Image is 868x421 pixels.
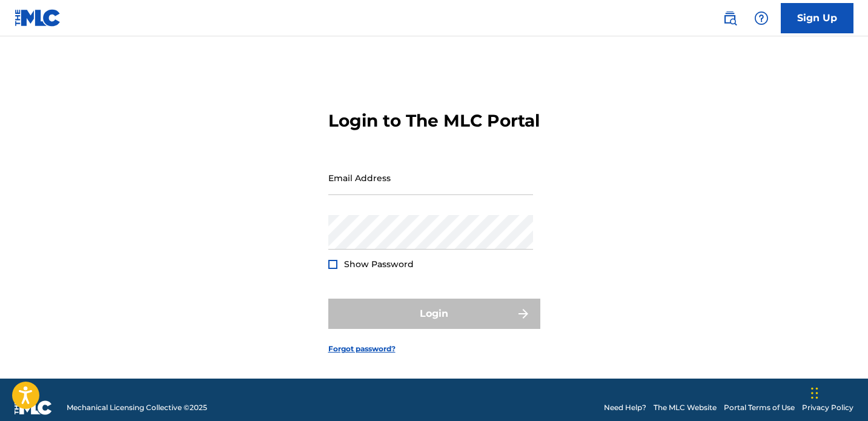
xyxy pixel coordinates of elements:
img: help [754,11,769,25]
span: Mechanical Licensing Collective © 2025 [67,402,207,413]
a: Portal Terms of Use [724,402,795,413]
img: MLC Logo [15,9,61,27]
a: Sign Up [781,3,853,33]
img: search [723,11,737,25]
div: Drag [811,375,818,411]
iframe: Chat Widget [807,363,868,421]
span: Show Password [344,259,414,270]
a: Need Help? [604,402,646,413]
h3: Login to The MLC Portal [328,110,540,131]
a: Privacy Policy [802,402,853,413]
div: Help [749,6,774,30]
img: logo [15,400,52,415]
a: Public Search [718,6,742,30]
a: Forgot password? [328,343,396,354]
a: The MLC Website [654,402,717,413]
